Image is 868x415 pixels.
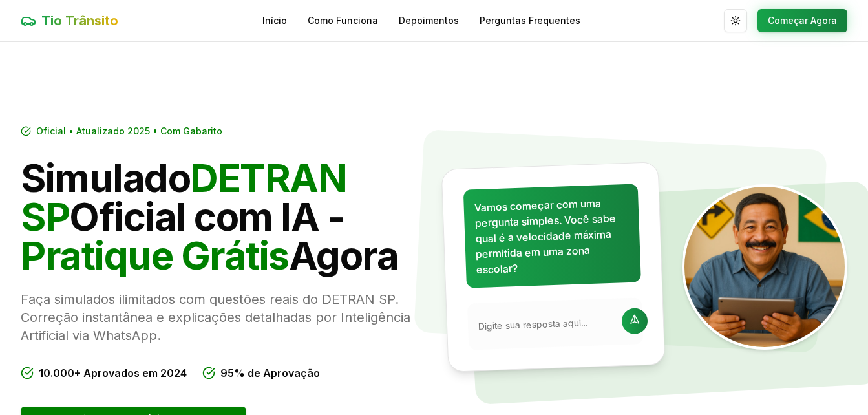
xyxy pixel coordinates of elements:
[682,184,847,350] img: Tio Trânsito
[220,365,320,381] span: 95% de Aprovação
[36,125,222,138] span: Oficial • Atualizado 2025 • Com Gabarito
[39,365,187,381] span: 10.000+ Aprovados em 2024
[757,9,847,32] button: Começar Agora
[21,12,118,30] a: Tio Trânsito
[308,14,378,27] a: Como Funciona
[399,14,459,27] a: Depoimentos
[41,12,118,30] span: Tio Trânsito
[262,14,287,27] a: Início
[21,154,346,240] span: DETRAN SP
[21,158,424,275] h1: Simulado Oficial com IA - Agora
[480,14,580,27] a: Perguntas Frequentes
[478,315,614,333] input: Digite sua resposta aqui...
[21,232,289,279] span: Pratique Grátis
[21,290,424,345] p: Faça simulados ilimitados com questões reais do DETRAN SP. Correção instantânea e explicações det...
[474,195,630,277] p: Vamos começar com uma pergunta simples. Você sabe qual é a velocidade máxima permitida em uma zon...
